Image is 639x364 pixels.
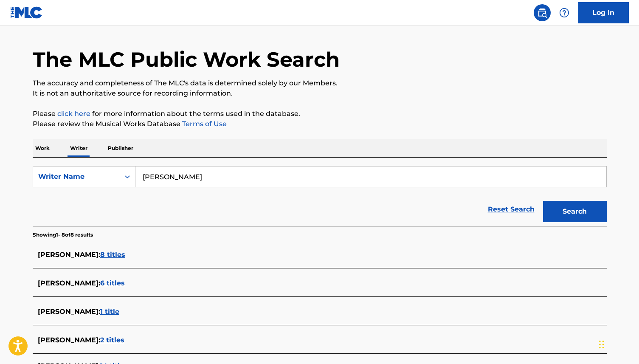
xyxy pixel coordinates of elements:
[100,336,124,344] span: 2 titles
[599,332,604,357] div: Drag
[484,200,539,219] a: Reset Search
[559,8,569,18] img: help
[543,201,607,222] button: Search
[33,88,607,99] p: It is not an authoritative source for recording information.
[578,2,629,23] a: Log In
[537,8,547,18] img: search
[33,231,93,239] p: Showing 1 - 8 of 8 results
[556,4,573,21] div: Help
[10,6,43,19] img: MLC Logo
[33,109,607,119] p: Please for more information about the terms used in the database.
[33,78,607,88] p: The accuracy and completeness of The MLC's data is determined solely by our Members.
[100,279,125,287] span: 6 titles
[33,139,52,157] p: Work
[38,308,100,316] span: [PERSON_NAME] :
[180,120,227,128] a: Terms of Use
[38,279,100,287] span: [PERSON_NAME] :
[38,251,100,259] span: [PERSON_NAME] :
[68,139,90,157] p: Writer
[38,336,100,344] span: [PERSON_NAME] :
[57,110,90,118] a: click here
[38,172,115,182] div: Writer Name
[33,166,607,226] form: Search Form
[597,323,639,364] iframe: Chat Widget
[100,251,125,259] span: 8 titles
[100,308,119,316] span: 1 title
[33,47,340,72] h1: The MLC Public Work Search
[534,4,551,21] a: Public Search
[105,139,136,157] p: Publisher
[33,119,607,129] p: Please review the Musical Works Database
